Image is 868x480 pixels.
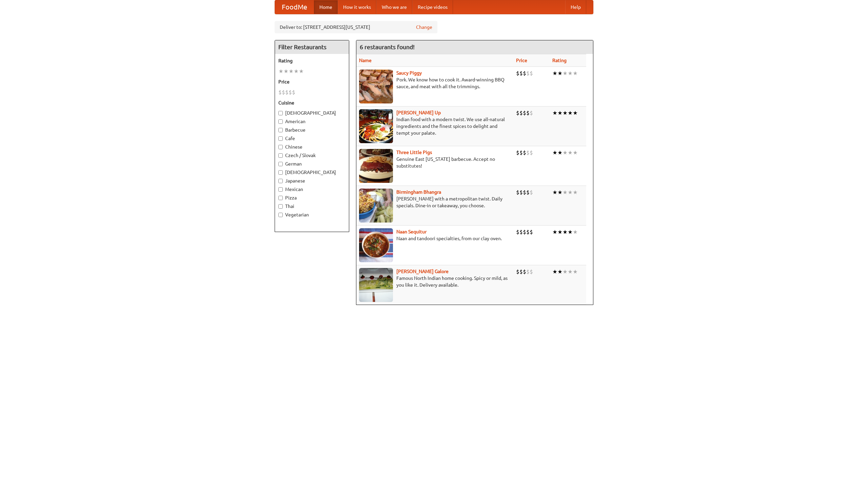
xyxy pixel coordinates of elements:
[526,268,530,275] li: $
[516,58,527,63] a: Price
[557,228,563,236] li: ★
[278,143,346,150] label: Chinese
[299,68,304,75] li: ★
[526,149,530,156] li: $
[278,204,283,209] input: Thai
[416,24,432,31] a: Change
[568,189,573,196] li: ★
[289,68,294,75] li: ★
[523,109,526,117] li: $
[396,229,427,234] a: Naan Sequitur
[573,109,578,117] li: ★
[396,110,441,115] a: [PERSON_NAME] Up
[278,127,346,133] label: Barbecue
[359,116,511,136] p: Indian food with a modern twist. We use all-natural ingredients and the finest spices to delight ...
[359,228,393,262] img: naansequitur.jpg
[552,228,557,236] li: ★
[516,268,519,275] li: $
[573,189,578,196] li: ★
[519,149,523,156] li: $
[294,68,299,75] li: ★
[552,70,557,77] li: ★
[359,268,393,302] img: currygalore.jpg
[530,70,533,77] li: $
[278,160,346,167] label: German
[573,70,578,77] li: ★
[278,78,346,85] h5: Price
[563,228,568,236] li: ★
[396,269,449,274] a: [PERSON_NAME] Galore
[338,0,376,14] a: How it works
[552,109,557,117] li: ★
[283,68,289,75] li: ★
[278,128,283,132] input: Barbecue
[360,44,415,50] ng-pluralize: 6 restaurants found!
[278,136,283,141] input: Cafe
[530,268,533,275] li: $
[519,268,523,275] li: $
[359,76,511,90] p: Pork. We know how to cook it. Award-winning BBQ sauce, and meat with all the trimmings.
[278,194,346,201] label: Pizza
[519,228,523,236] li: $
[359,58,372,63] a: Name
[359,156,511,169] p: Genuine East [US_STATE] barbecue. Accept no substitutes!
[568,149,573,156] li: ★
[530,189,533,196] li: $
[530,228,533,236] li: $
[278,186,346,193] label: Mexican
[552,149,557,156] li: ★
[396,150,432,155] a: Three Little Pigs
[278,179,283,183] input: Japanese
[516,70,519,77] li: $
[359,195,511,209] p: [PERSON_NAME] with a metropolitan twist. Daily specials. Dine-in or takeaway, you choose.
[523,189,526,196] li: $
[278,153,283,158] input: Czech / Slovak
[573,228,578,236] li: ★
[359,189,393,223] img: bhangra.jpg
[396,189,441,195] a: Birmingham Bhangra
[573,268,578,275] li: ★
[282,89,285,96] li: $
[552,268,557,275] li: ★
[278,187,283,192] input: Mexican
[568,70,573,77] li: ★
[516,189,519,196] li: $
[278,152,346,159] label: Czech / Slovak
[523,70,526,77] li: $
[557,189,563,196] li: ★
[359,149,393,183] img: littlepigs.jpg
[278,111,283,115] input: [DEMOGRAPHIC_DATA]
[530,149,533,156] li: $
[359,70,393,103] img: saucy.jpg
[557,70,563,77] li: ★
[278,211,346,218] label: Vegetarian
[278,177,346,184] label: Japanese
[563,149,568,156] li: ★
[519,70,523,77] li: $
[278,135,346,142] label: Cafe
[526,70,530,77] li: $
[523,228,526,236] li: $
[519,189,523,196] li: $
[516,149,519,156] li: $
[289,89,292,96] li: $
[278,68,283,75] li: ★
[568,268,573,275] li: ★
[396,70,422,76] a: Saucy Piggy
[526,228,530,236] li: $
[275,40,349,54] h4: Filter Restaurants
[278,118,346,125] label: American
[519,109,523,117] li: $
[292,89,295,96] li: $
[376,0,412,14] a: Who we are
[557,268,563,275] li: ★
[530,109,533,117] li: $
[523,268,526,275] li: $
[359,109,393,143] img: curryup.jpg
[516,109,519,117] li: $
[557,109,563,117] li: ★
